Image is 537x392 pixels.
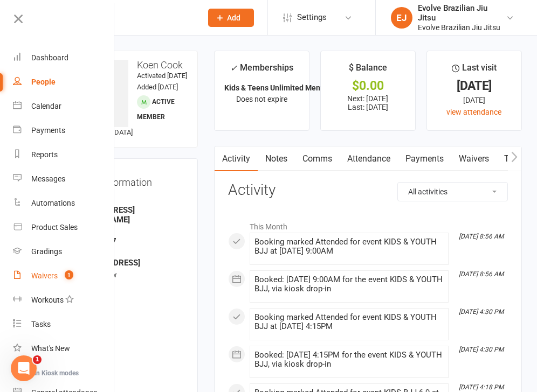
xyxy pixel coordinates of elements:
div: Booked: [DATE] 4:15PM for the event KIDS & YOUTH BJJ, via kiosk drop-in [254,351,444,369]
a: Payments [398,146,451,171]
a: Comms [295,146,340,171]
div: Address [68,249,183,259]
div: Tasks [31,320,51,328]
div: $0.00 [331,80,405,92]
a: Activity [215,146,258,171]
div: What's New [31,344,70,353]
a: Calendar [13,94,115,118]
strong: [STREET_ADDRESS] [68,258,183,268]
a: Tasks [13,312,115,337]
div: Memberships [230,61,293,81]
time: Added [DATE] [137,83,178,91]
time: Activated [DATE] [137,72,187,80]
div: Reports [31,150,58,159]
div: Member Number [68,270,183,281]
div: Calendar [31,102,61,110]
strong: - [68,335,183,345]
i: [DATE] 4:30 PM [459,346,504,353]
h3: Contact information [66,173,183,188]
div: People [31,78,56,86]
a: Attendance [340,146,398,171]
div: Mobile Number [68,227,183,237]
a: view attendance [446,108,501,116]
span: Add [227,13,240,22]
a: Automations [13,191,115,215]
div: Location [68,314,183,324]
a: Payments [13,118,115,143]
span: Active member [137,98,175,121]
div: Date of Birth [68,292,183,302]
div: Messages [31,174,65,183]
i: [DATE] 8:56 AM [459,233,504,240]
strong: Kids & Teens Unlimited Membership - $44 W... [224,83,382,92]
a: Dashboard [13,46,115,70]
div: Waivers [31,271,58,280]
div: $ Balance [349,61,387,80]
h3: Activity [228,182,508,199]
strong: [EMAIL_ADDRESS][DOMAIN_NAME] [68,205,183,225]
div: Automations [31,199,75,207]
li: This Month [228,215,508,233]
button: Add [208,9,254,27]
div: [DATE] [437,94,512,106]
div: Booked: [DATE] 9:00AM for the event KIDS & YOUTH BJJ, via kiosk drop-in [254,275,444,293]
strong: [DATE] [68,302,183,311]
div: Evolve Brazilian Jiu Jitsu [418,3,506,23]
a: Waivers [451,146,497,171]
a: Waivers 1 [13,264,115,288]
a: Product Sales [13,215,115,240]
div: Uniform Size [68,326,183,336]
a: Tasks [497,146,534,171]
span: 1 [33,355,42,364]
div: Dashboard [31,53,68,62]
div: Gradings [31,247,62,256]
a: Workouts [13,288,115,312]
div: Email [68,196,183,206]
iframe: Intercom live chat [11,355,37,381]
div: EJ [391,7,412,29]
a: What's New [13,337,115,361]
i: [DATE] 8:56 AM [459,270,504,278]
strong: - [68,279,183,289]
div: Product Sales [31,223,78,232]
input: Search... [64,10,194,25]
a: People [13,70,115,94]
div: Payments [31,126,65,135]
span: 1 [65,270,73,279]
i: ✓ [230,63,237,73]
div: Workouts [31,296,64,304]
div: Belt Size [68,347,183,358]
i: [DATE] 4:30 PM [459,308,504,316]
div: Booking marked Attended for event KIDS & YOUTH BJJ at [DATE] 9:00AM [254,237,444,256]
div: Attendances [68,369,183,379]
div: Evolve Brazilian Jiu Jitsu [418,23,506,32]
div: Last visit [452,61,497,80]
div: [DATE] [437,80,512,92]
a: Notes [258,146,295,171]
div: Booking marked Attended for event KIDS & YOUTH BJJ at [DATE] 4:15PM [254,313,444,331]
strong: - [68,378,183,388]
strong: - [68,356,183,366]
a: Reports [13,143,115,167]
p: Next: [DATE] Last: [DATE] [331,94,405,111]
span: Does not expire [236,95,287,103]
a: Gradings [13,240,115,264]
i: [DATE] 4:18 PM [459,383,504,391]
strong: 0435437387 [68,236,183,246]
span: Settings [297,5,327,30]
a: Messages [13,167,115,191]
